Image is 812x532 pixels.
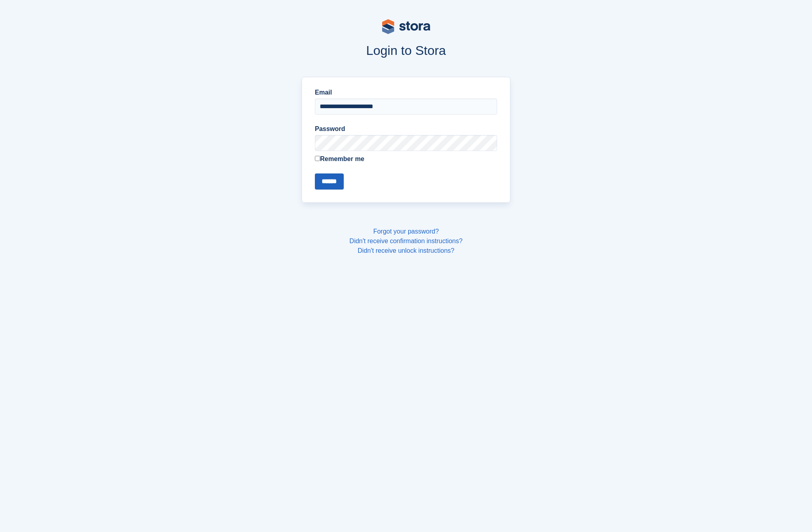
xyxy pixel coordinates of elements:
a: Forgot your password? [373,228,439,235]
h1: Login to Stora [149,43,663,58]
a: Didn't receive confirmation instructions? [349,238,462,244]
a: Didn't receive unlock instructions? [358,247,454,254]
label: Password [315,124,497,134]
label: Email [315,88,497,97]
label: Remember me [315,154,497,164]
img: stora-logo-53a41332b3708ae10de48c4981b4e9114cc0af31d8433b30ea865607fb682f29.svg [382,19,430,34]
input: Remember me [315,156,320,161]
